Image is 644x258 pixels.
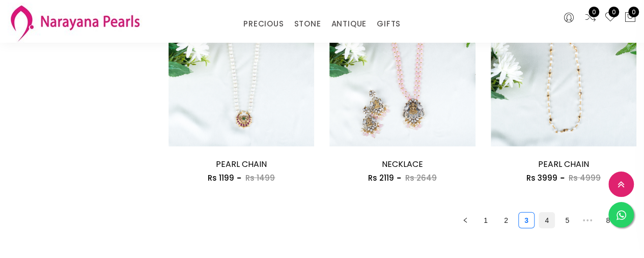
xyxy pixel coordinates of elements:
span: Rs 2649 [405,173,437,183]
li: Next Page [620,212,636,228]
a: 4 [539,213,554,228]
li: 5 [559,212,575,228]
a: PEARL CHAIN [216,158,267,170]
li: 4 [539,212,555,228]
a: STONE [294,16,321,32]
span: Rs 2119 [368,173,394,183]
button: left [457,212,473,228]
button: right [620,212,636,228]
li: Next 5 Pages [579,212,596,228]
li: 3 [518,212,535,228]
a: 8 [600,213,615,228]
a: GIFTS [377,16,401,32]
a: 0 [604,11,617,24]
a: 1 [478,213,493,228]
span: Rs 3999 [526,173,557,183]
span: Rs 4999 [569,173,601,183]
a: PRECIOUS [243,16,284,32]
span: 0 [589,7,599,17]
a: 3 [519,213,534,228]
a: 2 [498,213,514,228]
a: 0 [584,11,597,24]
a: ANTIQUE [331,16,367,32]
a: PEARL CHAIN [538,158,589,170]
span: ••• [579,212,596,228]
button: 0 [624,11,636,24]
li: Previous Page [457,212,473,228]
span: Rs 1199 [208,173,234,183]
li: 1 [478,212,494,228]
a: 5 [559,213,575,228]
li: 8 [600,212,616,228]
span: Rs 1499 [245,173,275,183]
span: 0 [628,7,639,17]
li: 2 [498,212,514,228]
a: NECKLACE [382,158,423,170]
span: 0 [608,7,619,17]
span: left [462,217,468,223]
